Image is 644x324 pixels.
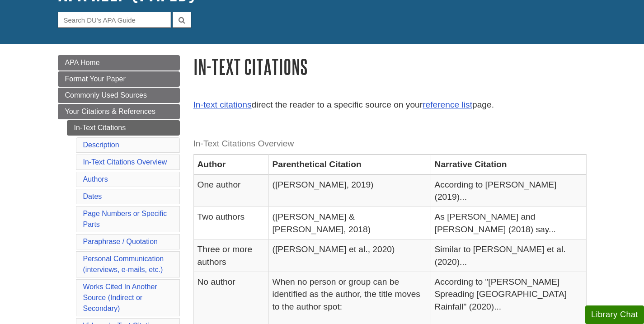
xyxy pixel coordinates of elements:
[431,155,586,174] th: Narrative Citation
[431,207,586,239] td: As [PERSON_NAME] and [PERSON_NAME] (2018) say...
[268,174,431,207] td: ([PERSON_NAME], 2019)
[268,207,431,239] td: ([PERSON_NAME] & [PERSON_NAME], 2018)
[83,255,164,273] a: Personal Communication(interviews, e-mails, etc.)
[193,239,268,272] td: Three or more authors
[58,71,180,87] a: Format Your Paper
[58,88,180,103] a: Commonly Used Sources
[58,104,180,119] a: Your Citations & References
[193,100,252,109] a: In-text citations
[83,193,102,200] a: Dates
[83,158,167,166] a: In-Text Citations Overview
[65,108,155,115] span: Your Citations & References
[268,239,431,272] td: ([PERSON_NAME] et al., 2020)
[67,120,180,136] a: In-Text Citations
[431,174,586,207] td: According to [PERSON_NAME] (2019)...
[83,238,158,245] a: Paraphrase / Quotation
[83,283,157,312] a: Works Cited In Another Source (Indirect or Secondary)
[423,100,472,109] a: reference list
[268,155,431,174] th: Parenthetical Citation
[65,91,147,99] span: Commonly Used Sources
[65,75,126,83] span: Format Your Paper
[65,59,100,66] span: APA Home
[193,207,268,239] td: Two authors
[193,155,268,174] th: Author
[83,175,108,183] a: Authors
[193,174,268,207] td: One author
[431,239,586,272] td: Similar to [PERSON_NAME] et al. (2020)...
[193,134,587,154] caption: In-Text Citations Overview
[58,55,180,70] a: APA Home
[83,210,167,228] a: Page Numbers or Specific Parts
[585,305,644,324] button: Library Chat
[193,55,587,78] h1: In-Text Citations
[193,99,587,112] p: direct the reader to a specific source on your page.
[58,12,171,28] input: Search DU's APA Guide
[83,141,119,149] a: Description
